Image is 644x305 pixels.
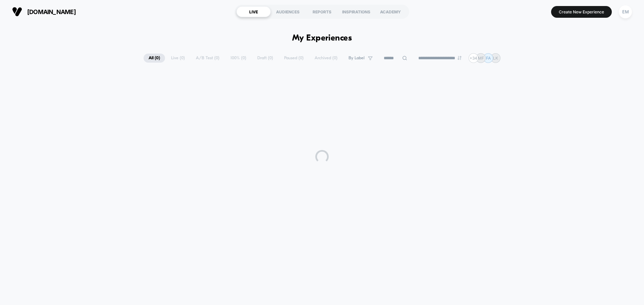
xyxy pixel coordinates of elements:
div: + 34 [469,53,478,63]
span: [DOMAIN_NAME] [27,8,76,15]
img: end [458,56,462,60]
div: EM [619,5,632,18]
div: AUDIENCES [271,6,305,17]
p: FA [486,56,491,61]
button: [DOMAIN_NAME] [10,6,78,17]
span: All ( 0 ) [144,54,165,63]
img: Visually logo [12,7,22,17]
div: LIVE [236,6,271,17]
button: Create New Experience [551,6,612,18]
div: ACADEMY [373,6,408,17]
div: INSPIRATIONS [339,6,373,17]
div: REPORTS [305,6,339,17]
button: EM [617,5,634,19]
span: By Label [348,56,365,61]
p: MF [478,56,484,61]
h1: My Experiences [292,33,352,43]
p: LK [493,56,498,61]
